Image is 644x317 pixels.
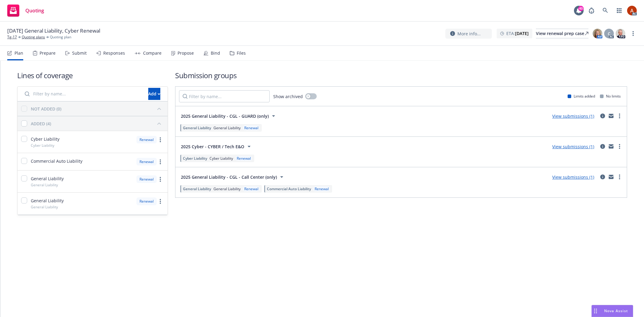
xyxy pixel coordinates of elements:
span: General Liability [31,204,58,210]
a: Tg-17 [7,34,17,40]
div: Bind [211,51,220,56]
a: Quoting plans [22,34,45,40]
span: [DATE] General Liability, Cyber Renewal [7,27,100,34]
button: 2025 General Liability - CGL - GUARD (only) [179,110,279,122]
div: Propose [178,51,194,56]
div: Files [237,51,246,56]
span: General Liability [31,175,64,182]
div: Plan [14,51,23,56]
span: Commercial Auto Liability [31,158,82,164]
span: Cyber Liability [210,156,233,161]
button: 2025 General Liability - CGL - Call Center (only) [179,171,287,183]
a: View submissions (1) [552,144,594,149]
a: mail [607,112,615,120]
span: General Liability [183,186,211,191]
a: more [157,136,164,143]
button: ADDED (4) [31,119,164,128]
span: More info... [457,30,481,37]
button: Nova Assist [591,305,633,317]
span: General Liability [213,125,241,130]
a: circleInformation [599,143,606,150]
div: Submit [72,51,87,56]
div: Compare [143,51,162,56]
a: more [157,158,164,165]
span: General Liability [213,186,241,191]
span: Cyber Liability [31,143,54,148]
div: Renewal [313,186,330,191]
div: Responses [103,51,125,56]
input: Filter by name... [21,88,145,100]
h1: Lines of coverage [17,70,168,80]
span: Show archived [273,93,303,100]
strong: [DATE] [515,30,529,36]
span: 2025 General Liability - CGL - Call Center (only) [181,174,277,180]
div: Renewal [243,125,260,130]
div: Renewal [136,158,157,165]
a: Quoting [5,2,46,19]
span: Quoting plan [50,34,71,40]
span: General Liability [183,125,211,130]
button: 2025 Cyber - CYBER / Tech E&O [179,140,255,152]
div: No limits [600,94,621,99]
a: circleInformation [599,173,606,181]
a: more [157,176,164,183]
button: More info... [445,29,492,39]
a: Report a Bug [585,5,598,17]
div: 40 [578,6,584,11]
div: Renewal [136,136,157,143]
a: more [616,173,623,181]
span: ETA : [506,30,529,37]
a: mail [607,143,615,150]
a: View renewal prep case [536,29,588,38]
div: Renewal [136,197,157,205]
input: Filter by name... [179,90,270,102]
div: Renewal [243,186,260,191]
span: General Liability [31,197,64,204]
div: Renewal [136,175,157,183]
a: View submissions (1) [552,174,594,180]
a: View submissions (1) [552,113,594,119]
div: Renewal [235,156,252,161]
div: Limits added [568,94,595,99]
span: Nova Assist [604,308,628,313]
a: circleInformation [599,112,606,120]
img: photo [593,29,602,38]
a: more [616,143,623,150]
a: more [157,198,164,205]
span: C [608,30,610,37]
div: Drag to move [592,305,599,317]
span: Commercial Auto Liability [267,186,311,191]
div: Prepare [40,51,56,56]
img: photo [627,6,637,15]
span: 2025 General Liability - CGL - GUARD (only) [181,113,269,119]
span: General Liability [31,182,58,187]
div: View renewal prep case [536,29,588,38]
div: NOT ADDED (0) [31,106,61,112]
div: Add [148,88,160,100]
a: mail [607,173,615,181]
img: photo [616,29,625,38]
button: Add [148,88,160,100]
a: Search [599,5,611,17]
span: Cyber Liability [183,156,207,161]
a: Switch app [613,5,625,17]
span: Quoting [25,8,44,13]
span: Cyber Liability [31,136,59,142]
a: more [630,30,637,37]
button: NOT ADDED (0) [31,104,164,114]
span: 2025 Cyber - CYBER / Tech E&O [181,143,244,150]
a: more [616,112,623,120]
div: ADDED (4) [31,120,51,127]
h1: Submission groups [175,70,627,80]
